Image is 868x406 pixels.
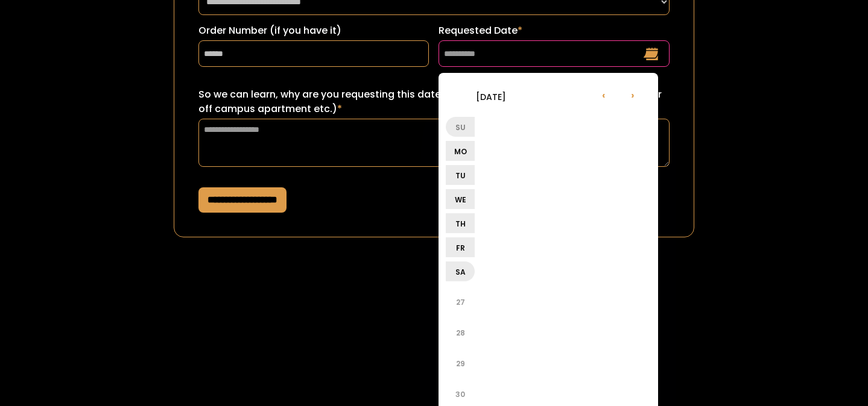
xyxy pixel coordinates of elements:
li: 27 [446,287,475,316]
li: 29 [446,349,475,378]
li: 28 [446,318,475,347]
label: Order Number (if you have it) [198,23,429,38]
li: ‹ [589,80,618,109]
li: Tu [446,165,475,185]
label: So we can learn, why are you requesting this date? (ex: sorority recruitment, lease turn over for... [198,87,670,116]
li: Sa [446,261,475,281]
li: Mo [446,141,475,161]
li: Fr [446,237,475,257]
li: Th [446,213,475,233]
li: Su [446,117,475,137]
li: [DATE] [446,82,536,111]
li: We [446,189,475,209]
label: Requested Date [439,23,670,38]
li: › [618,80,647,109]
